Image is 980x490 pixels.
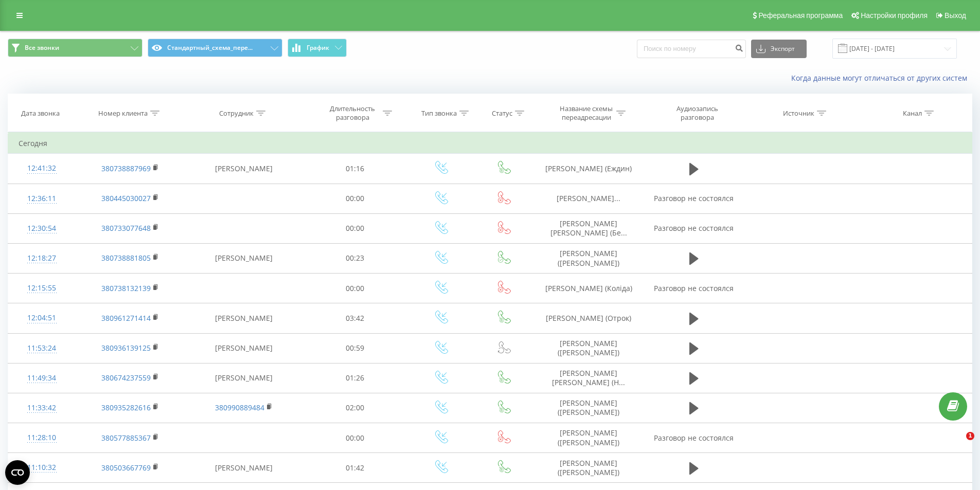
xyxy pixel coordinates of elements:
td: 01:16 [302,154,408,184]
a: 380990889484 [215,403,264,412]
td: [PERSON_NAME] ([PERSON_NAME]) [534,243,644,273]
div: Номер клиента [98,109,148,118]
div: 12:41:32 [19,158,65,178]
span: График [307,44,329,51]
div: Канал [903,109,922,118]
a: 380445030027 [101,193,151,203]
a: 380577885367 [101,433,151,443]
td: 00:00 [302,274,408,303]
td: [PERSON_NAME] (Отрок) [534,303,644,333]
div: 12:30:54 [19,219,65,239]
td: [PERSON_NAME] [185,363,302,393]
div: Источник [783,109,814,118]
div: 11:49:34 [19,368,65,388]
span: Настройки профиля [861,11,928,20]
span: Разговор не состоялся [654,223,734,233]
span: Разговор не состоялся [654,193,734,203]
td: [PERSON_NAME] [185,154,302,184]
td: Сегодня [8,133,972,154]
span: Все звонки [25,44,59,52]
span: Выход [945,11,966,20]
div: 12:36:11 [19,189,65,209]
span: [PERSON_NAME]... [557,193,620,203]
div: Дата звонка [21,109,60,118]
td: [PERSON_NAME] [185,243,302,273]
a: 380503667769 [101,463,151,473]
button: Экспорт [751,40,807,58]
a: 380738132139 [101,283,151,293]
td: 00:23 [302,243,408,273]
button: Стандартный_схема_пере... [148,39,282,57]
button: Open CMP widget [5,460,30,485]
div: 11:53:24 [19,338,65,358]
span: Разговор не состоялся [654,283,734,293]
a: 380961271414 [101,313,151,323]
a: 380935282616 [101,403,151,412]
div: Статус [492,109,512,118]
td: 01:26 [302,363,408,393]
span: Реферальная программа [758,11,843,20]
div: 12:15:55 [19,278,65,298]
div: Аудиозапись разговора [664,104,731,122]
button: График [288,39,347,57]
a: 380738887969 [101,164,151,173]
a: 380674237559 [101,373,151,383]
a: 380738881805 [101,253,151,263]
a: 380936139125 [101,343,151,353]
td: [PERSON_NAME] ([PERSON_NAME]) [534,333,644,363]
div: Тип звонка [421,109,457,118]
div: Название схемы переадресации [559,104,614,122]
div: 12:04:51 [19,308,65,328]
td: 00:59 [302,333,408,363]
td: [PERSON_NAME] [185,303,302,333]
td: 02:00 [302,393,408,423]
td: [PERSON_NAME] (Еждин) [534,154,644,184]
div: Длительность разговора [325,104,380,122]
span: [PERSON_NAME] [PERSON_NAME] (Бе... [550,219,627,238]
td: 01:42 [302,453,408,483]
div: 11:10:32 [19,458,65,478]
td: [PERSON_NAME] ([PERSON_NAME]) [534,423,644,453]
td: 03:42 [302,303,408,333]
td: [PERSON_NAME] ([PERSON_NAME]) [534,453,644,483]
a: 380733077648 [101,223,151,233]
td: 00:00 [302,423,408,453]
span: 1 [966,432,974,440]
td: [PERSON_NAME] [185,453,302,483]
td: [PERSON_NAME] ([PERSON_NAME]) [534,393,644,423]
input: Поиск по номеру [637,40,746,58]
span: [PERSON_NAME] [PERSON_NAME] (Н... [552,368,625,387]
span: Разговор не состоялся [654,433,734,443]
td: [PERSON_NAME] [185,333,302,363]
div: 12:18:27 [19,248,65,268]
td: 00:00 [302,213,408,243]
div: 11:28:10 [19,428,65,448]
iframe: Intercom live chat [945,432,970,457]
div: Сотрудник [219,109,254,118]
div: 11:33:42 [19,398,65,418]
td: 00:00 [302,184,408,213]
button: Все звонки [8,39,142,57]
a: Когда данные могут отличаться от других систем [791,73,972,83]
td: [PERSON_NAME] (Коліда) [534,274,644,303]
